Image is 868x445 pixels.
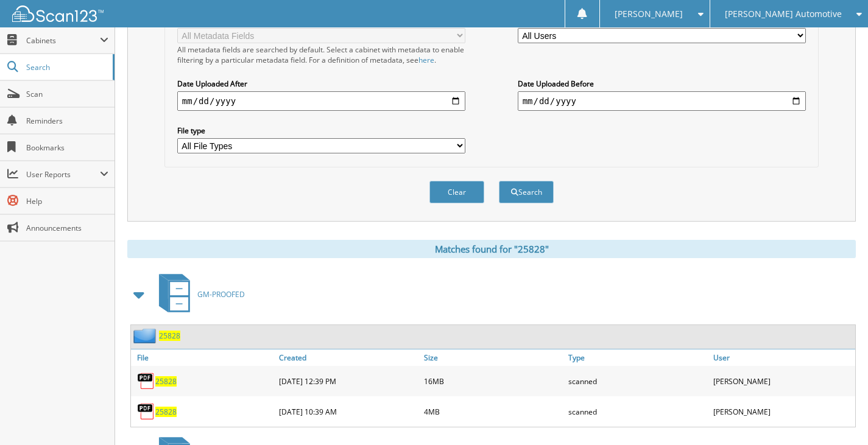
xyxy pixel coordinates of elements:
[710,399,855,424] div: [PERSON_NAME]
[159,331,180,341] a: 25828
[518,79,806,89] label: Date Uploaded Before
[725,10,842,18] span: [PERSON_NAME] Automotive
[807,387,868,445] iframe: Chat Widget
[133,328,159,343] img: folder2.png
[518,91,806,111] input: end
[26,223,108,233] span: Announcements
[421,369,566,393] div: 16MB
[276,369,421,393] div: [DATE] 12:39 PM
[137,372,155,390] img: PDF.png
[26,116,108,126] span: Reminders
[565,399,710,424] div: scanned
[177,79,466,89] label: Date Uploaded After
[127,240,856,258] div: Matches found for "25828"
[565,349,710,366] a: Type
[26,196,108,206] span: Help
[177,91,466,111] input: start
[177,125,466,136] label: File type
[615,10,683,18] span: [PERSON_NAME]
[276,349,421,366] a: Created
[418,55,434,65] a: here
[429,181,484,203] button: Clear
[710,349,855,366] a: User
[276,399,421,424] div: [DATE] 10:39 AM
[26,169,100,180] span: User Reports
[421,399,566,424] div: 4MB
[565,369,710,393] div: scanned
[26,89,108,99] span: Scan
[155,407,177,417] a: 25828
[155,376,177,387] a: 25828
[152,270,245,318] a: GM-PROOFED
[131,349,276,366] a: File
[499,181,554,203] button: Search
[137,402,155,421] img: PDF.png
[12,5,104,22] img: scan123-logo-white.svg
[177,44,466,65] div: All metadata fields are searched by default. Select a cabinet with metadata to enable filtering b...
[197,289,245,300] span: GM-PROOFED
[26,35,100,46] span: Cabinets
[26,142,108,153] span: Bookmarks
[421,349,566,366] a: Size
[26,62,107,72] span: Search
[710,369,855,393] div: [PERSON_NAME]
